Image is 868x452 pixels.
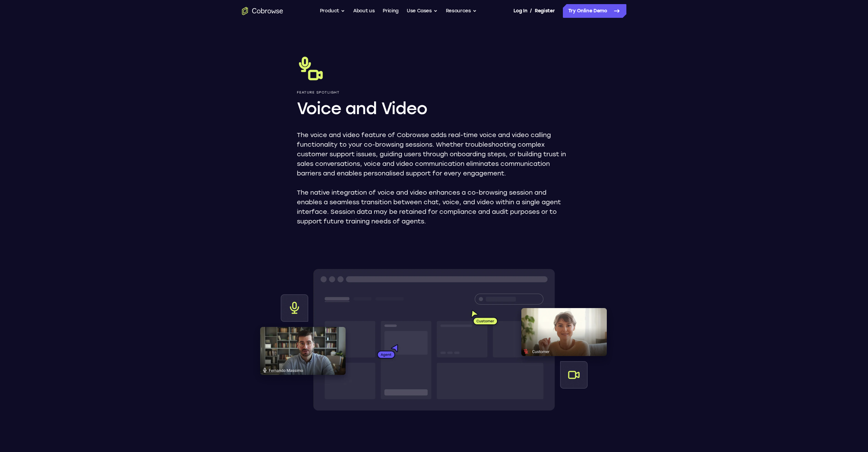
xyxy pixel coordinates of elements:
[297,130,571,178] p: The voice and video feature of Cobrowse adds real-time voice and video calling functionality to y...
[535,4,555,18] a: Register
[407,4,438,18] button: Use Cases
[353,4,374,18] a: About us
[297,188,571,226] p: The native integration of voice and video enhances a co-browsing session and enables a seamless t...
[297,97,571,119] h1: Voice and Video
[383,4,398,18] a: Pricing
[297,55,324,82] img: Voice and Video
[297,90,571,95] p: Feature Spotlight
[320,4,345,18] button: Product
[563,4,626,18] a: Try Online Demo
[446,4,477,18] button: Resources
[513,4,527,18] a: Log In
[242,259,626,424] img: Window wireframes with cobrowse components
[242,7,283,15] a: Go to the home page
[530,7,532,15] span: /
